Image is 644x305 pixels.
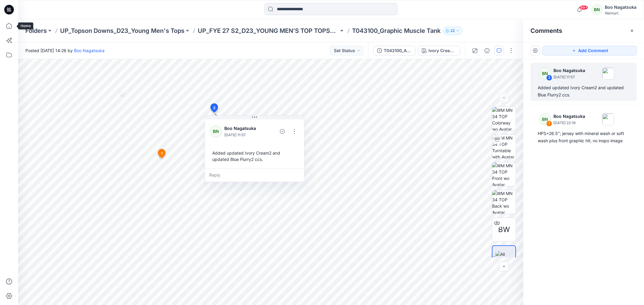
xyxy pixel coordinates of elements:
[538,130,630,144] div: HPS=26.5"; jersey with mineral wash or soft wash plus front graphic hit; no inspo image
[553,120,585,126] p: [DATE] 22:19
[352,27,441,35] p: T043100_Graphic Muscle Tank
[205,168,304,182] div: Reply
[498,224,510,235] span: BW
[553,67,585,74] p: Boo Nagatsuka
[546,75,552,81] div: 2
[418,46,460,55] button: Ivory Cream 2
[605,4,636,11] div: Boo Nagatsuka
[492,162,516,186] img: WM MN 34 TOP Front wo Avatar
[538,84,630,99] div: Added updated Ivory Cream2 and updated Blue Flurry2 ccs.
[213,105,216,111] span: 2
[492,190,516,214] img: WM MN 34 TOP Back wo Avatar
[224,132,264,138] p: [DATE] 11:57
[210,147,299,165] div: Added updated Ivory Cream2 and updated Blue Flurry2 ccs.
[428,47,456,54] div: Ivory Cream 2
[482,46,492,55] button: Details
[384,47,412,54] div: T043100_ADM FULL_Graphic Muscle Tank
[443,27,462,35] button: 22
[450,27,455,34] p: 22
[591,4,602,15] div: BN
[530,27,562,34] h2: Comments
[492,107,516,130] img: WM MN 34 TOP Colorway wo Avatar
[25,47,104,54] span: Posted [DATE] 14:26 by
[161,151,162,156] span: 1
[553,74,585,80] p: [DATE] 11:57
[74,48,104,53] a: Boo Nagatsuka
[495,251,515,264] img: All colorways
[539,68,551,80] div: BN
[539,113,551,125] div: BN
[210,125,222,137] div: BN
[373,46,415,55] button: T043100_ADM FULL_Graphic Muscle Tank
[25,27,47,35] a: Folders
[553,113,585,120] p: Boo Nagatsuka
[546,121,552,127] div: 1
[492,135,516,158] img: WM MN 34 TOP Turntable with Avatar
[60,27,184,35] a: UP_Topson Downs_D23_Young Men's Tops
[543,46,637,55] button: Add Comment
[198,27,339,35] a: UP_FYE 27 S2_D23_YOUNG MEN’S TOP TOPSON DOWNS
[579,5,588,10] span: 99+
[224,125,264,132] p: Boo Nagatsuka
[605,11,636,15] div: Walmart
